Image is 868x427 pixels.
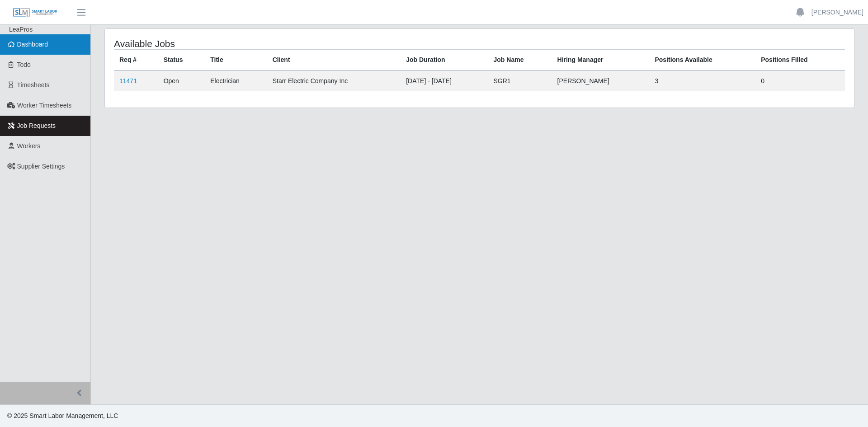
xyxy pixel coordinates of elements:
span: Todo [17,61,31,68]
td: Electrician [205,70,267,91]
span: Job Requests [17,122,56,129]
th: Positions Filled [755,50,845,71]
h4: Available Jobs [114,38,410,49]
td: 0 [755,70,845,91]
img: SLM Logo [13,8,58,18]
th: Hiring Manager [552,50,650,71]
td: [PERSON_NAME] [552,70,650,91]
th: Job Name [488,50,552,71]
th: Status [158,50,205,71]
th: Req # [114,50,158,71]
th: Client [267,50,401,71]
span: LeaPros [9,26,33,33]
th: Job Duration [401,50,488,71]
span: Worker Timesheets [17,102,71,109]
a: [PERSON_NAME] [811,8,863,17]
span: Supplier Settings [17,163,65,170]
td: 3 [649,70,755,91]
td: Starr Electric Company Inc [267,70,401,91]
a: 11471 [119,77,137,84]
th: Positions Available [649,50,755,71]
td: [DATE] - [DATE] [401,70,488,91]
td: Open [158,70,205,91]
span: Dashboard [17,41,48,48]
th: Title [205,50,267,71]
span: Workers [17,142,41,150]
span: © 2025 Smart Labor Management, LLC [7,412,118,419]
span: Timesheets [17,81,50,89]
td: SGR1 [488,70,552,91]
